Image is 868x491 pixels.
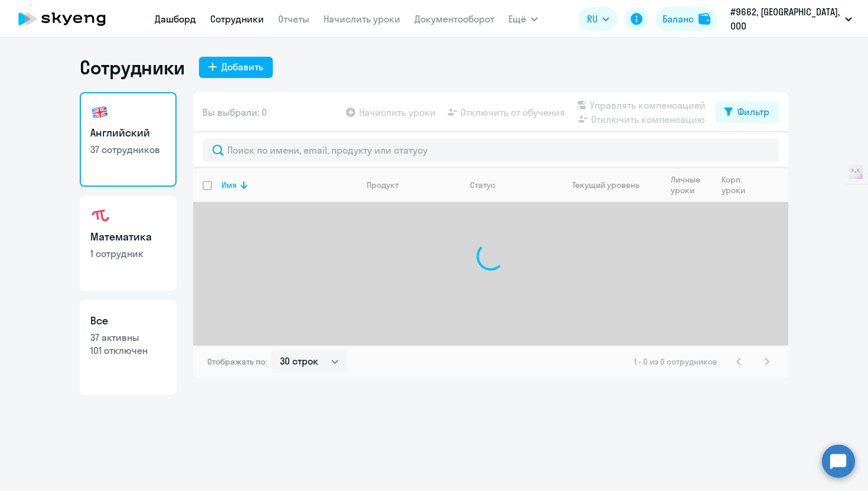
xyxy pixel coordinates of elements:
[221,180,357,190] div: Имя
[203,105,267,119] span: Вы выбрали: 0
[579,7,618,31] button: RU
[561,180,661,190] div: Текущий уровень
[90,331,166,344] p: 37 активны
[221,60,263,74] div: Добавить
[80,56,185,79] h1: Сотрудники
[572,180,639,190] div: Текущий уровень
[90,229,166,245] h3: Математика
[508,7,538,31] button: Ещё
[634,356,717,367] span: 1 - 0 из 0 сотрудников
[715,102,779,123] button: Фильтр
[90,207,109,226] img: math
[90,247,166,260] p: 1 сотрудник
[90,313,166,329] h3: Все
[80,300,177,395] a: Все37 активны101 отключен
[725,5,858,33] button: #9662, [GEOGRAPHIC_DATA], ООО
[587,12,598,26] span: RU
[90,344,166,357] p: 101 отключен
[155,13,196,25] a: Дашборд
[278,13,309,25] a: Отчеты
[324,13,400,25] a: Начислить уроки
[722,174,755,196] div: Корп. уроки
[415,13,494,25] a: Документооборот
[671,174,712,196] div: Личные уроки
[655,7,717,31] button: Балансbalance
[367,180,399,190] div: Продукт
[199,57,273,78] button: Добавить
[730,5,840,33] p: #9662, [GEOGRAPHIC_DATA], ООО
[663,12,694,26] div: Баланс
[90,143,166,156] p: 37 сотрудников
[207,356,267,367] span: Отображать по:
[90,125,166,141] h3: Английский
[80,92,177,187] a: Английский37 сотрудников
[210,13,264,25] a: Сотрудники
[80,196,177,291] a: Математика1 сотрудник
[508,12,526,26] span: Ещё
[699,13,710,25] img: balance
[90,103,109,122] img: english
[470,180,495,190] div: Статус
[221,180,237,190] div: Имя
[738,105,769,119] div: Фильтр
[203,138,779,162] input: Поиск по имени, email, продукту или статусу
